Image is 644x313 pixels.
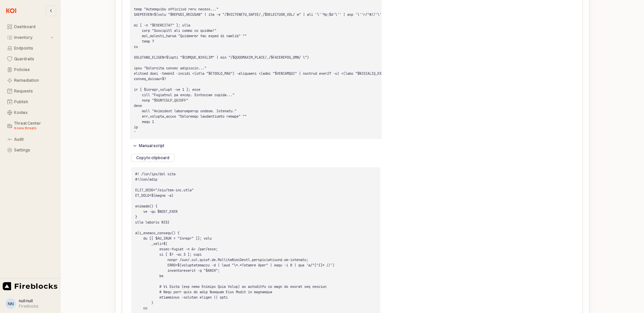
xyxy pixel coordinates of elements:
p: Manual script [139,143,164,148]
span: null null [19,298,33,303]
button: nn [5,298,16,309]
div: Endpoints [14,46,53,51]
div: Requests [14,89,53,93]
button: Copy to clipboard [131,154,174,162]
button: Dashboard [3,22,57,32]
button: Guardrails [3,54,57,64]
button: Remediation [3,76,57,85]
button: Requests [3,86,57,96]
div: Remediation [14,78,53,83]
button: Publish [3,97,57,107]
div: Threat Center [14,121,53,131]
button: Threat Center [3,119,57,133]
button: Settings [3,145,57,155]
div: Fireblocks [19,304,38,309]
div: Koidex [14,110,53,115]
div: nn [8,300,14,307]
button: Endpoints [3,44,57,53]
div: Settings [14,148,53,152]
div: Inventory [14,35,49,40]
div: Dashboard [14,24,53,29]
p: Copy to clipboard [136,155,169,161]
div: Audit [14,137,53,142]
button: Policies [3,65,57,74]
button: Inventory [3,33,57,42]
button: Manual script [130,142,167,150]
button: Audit [3,135,57,144]
button: Koidex [3,108,57,117]
div: Publish [14,100,53,104]
div: 6 new threats [14,126,53,131]
div: Policies [14,67,53,72]
div: Guardrails [14,57,53,61]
